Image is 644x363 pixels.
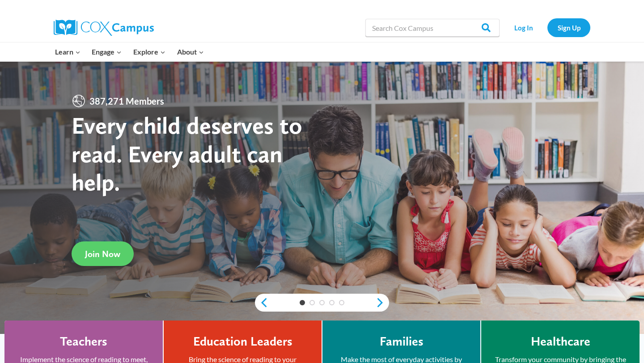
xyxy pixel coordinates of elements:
a: 3 [319,300,325,305]
h4: Education Leaders [193,334,292,349]
strong: Every child deserves to read. Every adult can help. [72,111,302,196]
a: 4 [329,300,335,305]
span: Learn [55,46,80,58]
span: Engage [92,46,122,58]
a: next [376,297,389,308]
h4: Teachers [60,334,107,349]
h4: Healthcare [531,334,590,349]
a: 1 [300,300,305,305]
span: 387,271 Members [86,94,168,108]
a: Sign Up [547,18,590,37]
span: About [177,46,204,58]
h4: Families [380,334,424,349]
span: Explore [133,46,165,58]
nav: Primary Navigation [49,42,209,61]
input: Search Cox Campus [365,19,500,37]
a: previous [255,297,268,308]
a: 2 [309,300,315,305]
nav: Secondary Navigation [504,18,590,37]
a: Join Now [72,241,134,266]
div: content slider buttons [255,294,389,312]
img: Cox Campus [54,20,154,36]
span: Join Now [85,249,120,259]
a: 5 [339,300,344,305]
a: Log In [504,18,543,37]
